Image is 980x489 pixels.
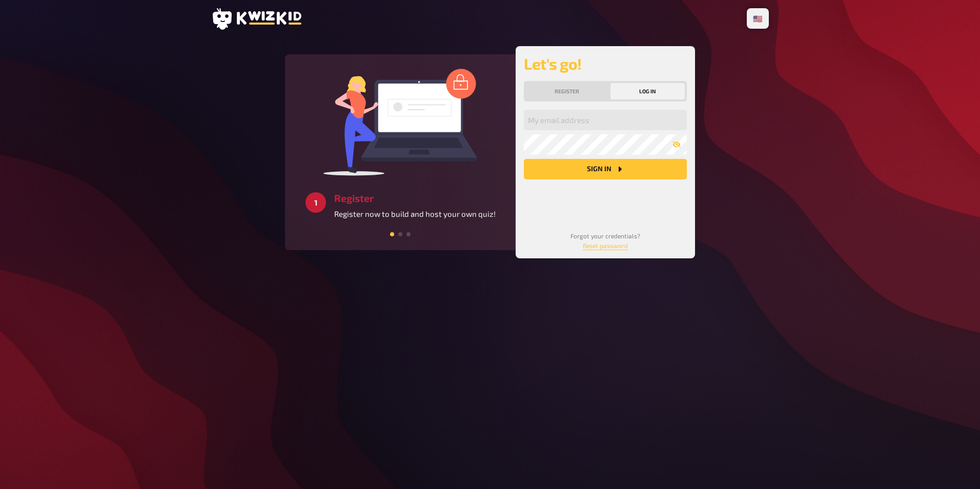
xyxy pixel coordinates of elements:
[583,242,628,249] a: Reset password
[610,83,685,99] button: Log in
[749,10,767,27] li: 🇺🇸
[524,110,687,130] input: My email address
[526,83,608,99] button: Register
[323,68,477,176] img: log in
[570,232,640,249] small: Forgot your credentials?
[334,192,496,204] h3: Register
[305,192,326,213] div: 1
[524,159,687,179] button: Sign in
[524,54,687,73] h2: Let's go!
[334,208,496,220] p: Register now to build and host your own quiz!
